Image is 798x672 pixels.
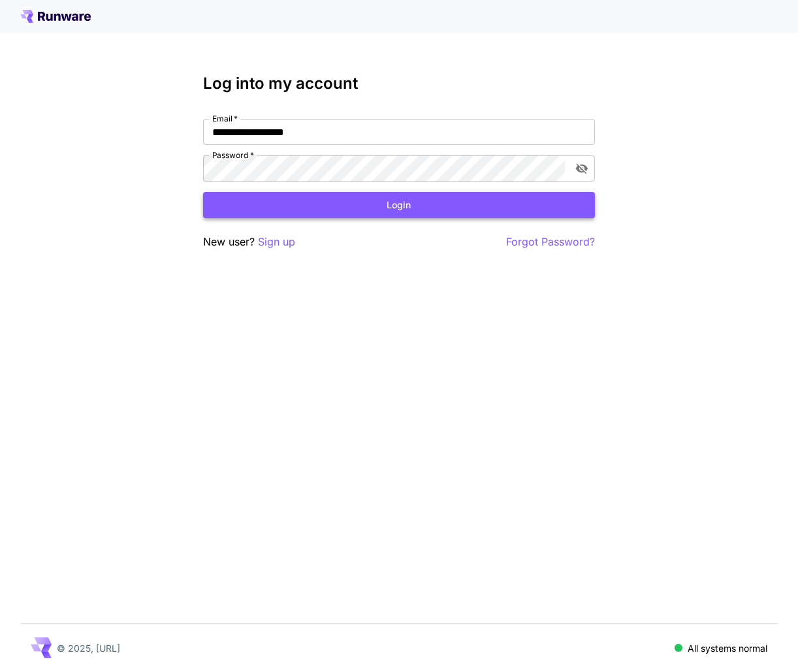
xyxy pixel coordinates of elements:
button: Forgot Password? [506,234,595,250]
label: Email [212,113,238,124]
p: All systems normal [688,641,767,655]
h3: Log into my account [203,74,595,93]
p: © 2025, [URL] [57,641,120,655]
label: Password [212,150,254,161]
button: Login [203,192,595,219]
button: Sign up [258,234,295,250]
p: New user? [203,234,295,250]
button: toggle password visibility [570,157,594,180]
